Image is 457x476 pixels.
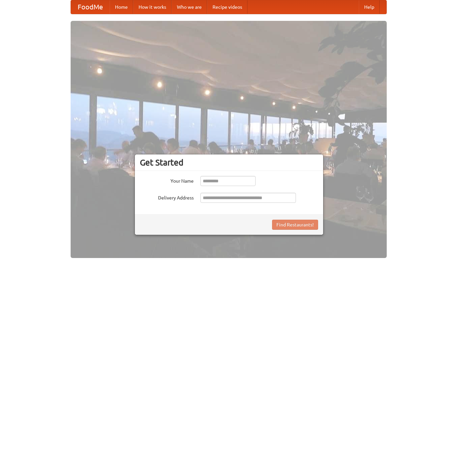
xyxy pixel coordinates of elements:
[71,0,110,14] a: FoodMe
[110,0,133,14] a: Home
[133,0,172,14] a: How it works
[140,157,318,168] h3: Get Started
[140,176,194,184] label: Your Name
[172,0,207,14] a: Who we are
[207,0,247,14] a: Recipe videos
[140,193,194,201] label: Delivery Address
[359,0,380,14] a: Help
[272,220,318,230] button: Find Restaurants!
